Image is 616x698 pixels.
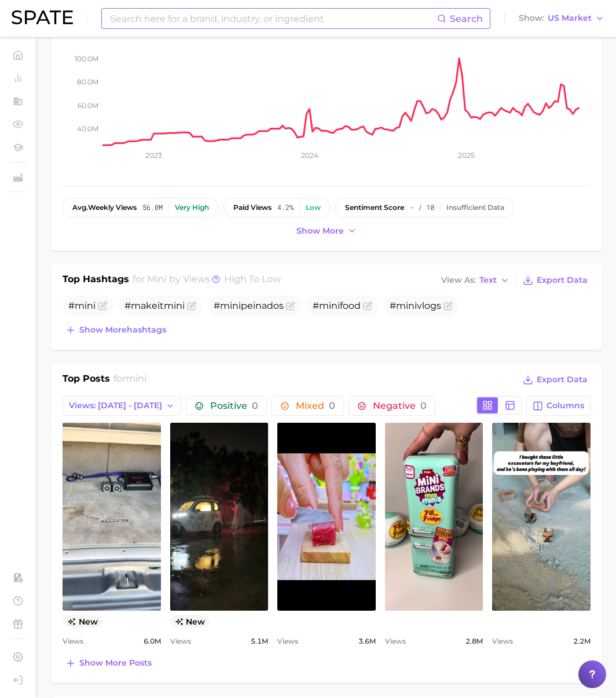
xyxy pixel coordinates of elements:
[63,634,83,648] span: Views
[98,301,107,311] button: Flag as miscategorized or irrelevant
[465,634,483,648] span: 2.8m
[170,615,210,627] span: new
[479,277,497,283] span: Text
[319,300,340,311] span: mini
[537,375,588,385] span: Export Data
[142,204,163,212] span: 56.0m
[443,301,453,311] button: Flag as miscategorized or irrelevant
[9,671,27,689] a: Log out. Currently logged in with e-mail yumi.toki@spate.nyc.
[69,401,162,411] span: Views: [DATE] - [DATE]
[296,401,335,411] span: Mixed
[187,301,196,311] button: Flag as miscategorized or irrelevant
[224,274,281,285] span: high to low
[79,325,166,335] span: Show more hashtags
[124,300,185,311] span: #makeit
[252,400,258,411] span: 0
[109,9,437,28] input: Search here for a brand, industry, or ingredient
[450,13,483,24] span: Search
[410,204,434,212] span: - / 10
[78,101,98,109] tspan: 60.0m
[223,198,331,217] button: paid views4.2%Low
[72,203,88,212] abbr: average
[547,401,584,411] span: Columns
[63,198,219,217] button: avg.weekly views56.0mVery high
[294,223,360,239] button: Show more
[277,204,294,212] span: 4.2%
[251,634,268,648] span: 5.1m
[519,15,544,21] span: Show
[77,124,98,133] tspan: 40.0m
[79,658,152,668] span: Show more posts
[113,372,146,389] h2: for
[210,401,258,411] span: Positive
[548,15,592,21] span: US Market
[438,273,512,288] button: View AsText
[516,11,607,26] button: ShowUS Market
[313,300,361,311] span: # food
[492,634,513,648] span: Views
[420,400,427,411] span: 0
[126,373,146,384] span: mini
[75,300,96,311] span: mini
[175,204,209,212] div: Very high
[63,396,181,416] button: Views: [DATE] - [DATE]
[147,274,167,285] span: mini
[520,372,591,388] button: Export Data
[335,198,514,217] button: sentiment score- / 10Insufficient Data
[220,300,241,311] span: mini
[145,151,162,160] tspan: 2023
[520,272,591,289] button: Export Data
[63,655,155,671] button: Show more posts
[458,151,475,160] tspan: 2025
[296,226,344,236] span: Show more
[396,300,417,311] span: mini
[63,322,169,338] button: Show morehashtags
[77,77,98,86] tspan: 80.0m
[233,204,272,212] span: paid views
[390,300,441,311] span: # vlogs
[385,634,406,648] span: Views
[373,401,427,411] span: Negative
[358,634,376,648] span: 3.6m
[345,204,404,212] span: sentiment score
[446,204,504,212] div: Insufficient Data
[277,634,298,648] span: Views
[214,300,284,311] span: # peinados
[329,400,335,411] span: 0
[537,275,588,285] span: Export Data
[286,301,295,311] button: Flag as miscategorized or irrelevant
[63,272,129,289] h1: Top Hashtags
[63,372,110,389] h1: Top Posts
[133,272,281,289] h2: for by Views
[573,634,591,648] span: 2.2m
[72,204,137,212] span: weekly views
[170,634,191,648] span: Views
[363,301,372,311] button: Flag as miscategorized or irrelevant
[68,300,96,311] span: #
[75,54,98,63] tspan: 100.0m
[306,204,321,212] div: Low
[441,277,476,283] span: View As
[63,615,102,627] span: new
[526,396,591,416] button: Columns
[12,10,73,24] img: SPATE
[144,634,161,648] span: 6.0m
[301,151,318,160] tspan: 2024
[164,300,185,311] span: mini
